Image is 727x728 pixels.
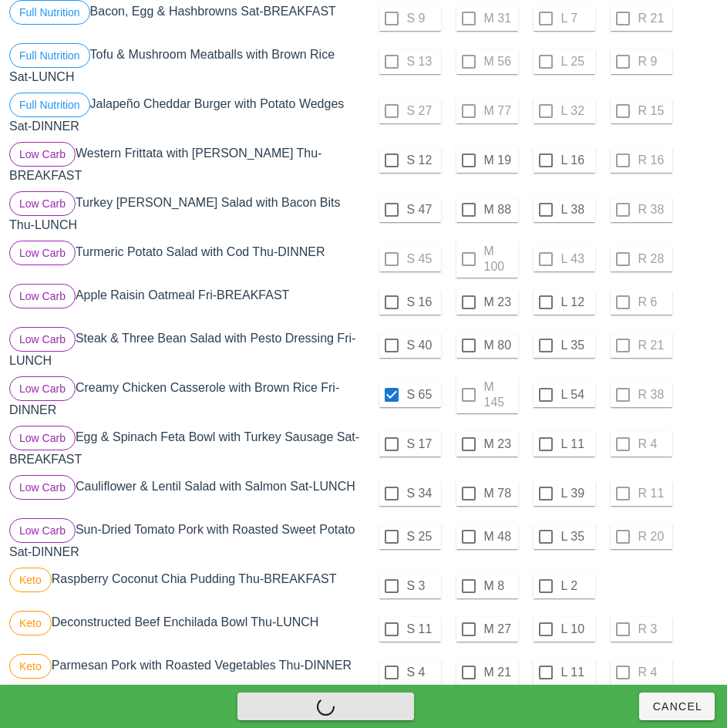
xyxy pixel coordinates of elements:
[561,578,592,594] label: L 2
[6,281,364,324] div: Apple Raisin Oatmeal Fri-BREAKFAST
[6,423,364,472] div: Egg & Spinach Feta Bowl with Turkey Sausage Sat-BREAKFAST
[19,612,42,635] span: Keto
[407,529,438,544] label: S 25
[407,436,438,452] label: S 17
[6,238,364,281] div: Turmeric Potato Salad with Cod Thu-DINNER
[19,328,66,351] span: Low Carb
[561,529,592,544] label: L 35
[19,519,66,542] span: Low Carb
[561,153,592,168] label: L 16
[639,693,715,720] button: Cancel
[484,202,515,217] label: M 88
[484,338,515,353] label: M 80
[19,44,80,67] span: Full Nutrition
[6,565,364,608] div: Raspberry Coconut Chia Pudding Thu-BREAKFAST
[407,486,438,501] label: S 34
[19,241,66,265] span: Low Carb
[651,700,702,713] span: Cancel
[484,153,515,168] label: M 19
[561,295,592,310] label: L 12
[407,338,438,353] label: S 40
[561,665,592,680] label: L 11
[407,202,438,217] label: S 47
[6,472,364,515] div: Cauliflower & Lentil Salad with Salmon Sat-LUNCH
[484,436,515,452] label: M 23
[561,387,592,403] label: L 54
[407,387,438,403] label: S 65
[19,285,66,308] span: Low Carb
[561,338,592,353] label: L 35
[6,188,364,238] div: Turkey [PERSON_NAME] Salad with Bacon Bits Thu-LUNCH
[561,486,592,501] label: L 39
[484,529,515,544] label: M 48
[19,426,66,450] span: Low Carb
[561,202,592,217] label: L 38
[6,89,364,139] div: Jalapeño Cheddar Burger with Potato Wedges Sat-DINNER
[407,622,438,637] label: S 11
[561,436,592,452] label: L 11
[407,295,438,310] label: S 16
[19,1,80,24] span: Full Nutrition
[6,40,364,89] div: Tofu & Mushroom Meatballs with Brown Rice Sat-LUNCH
[484,295,515,310] label: M 23
[19,655,42,678] span: Keto
[6,515,364,565] div: Sun-Dried Tomato Pork with Roasted Sweet Potato Sat-DINNER
[484,665,515,680] label: M 21
[561,622,592,637] label: L 10
[6,139,364,188] div: Western Frittata with [PERSON_NAME] Thu-BREAKFAST
[484,578,515,594] label: M 8
[407,153,438,168] label: S 12
[484,486,515,501] label: M 78
[407,665,438,680] label: S 4
[6,324,364,373] div: Steak & Three Bean Salad with Pesto Dressing Fri-LUNCH
[19,192,66,215] span: Low Carb
[19,568,42,591] span: Keto
[484,622,515,637] label: M 27
[19,377,66,400] span: Low Carb
[19,476,66,499] span: Low Carb
[6,373,364,423] div: Creamy Chicken Casserole with Brown Rice Fri-DINNER
[19,143,66,166] span: Low Carb
[407,578,438,594] label: S 3
[19,93,80,116] span: Full Nutrition
[6,651,364,694] div: Parmesan Pork with Roasted Vegetables Thu-DINNER
[6,608,364,651] div: Deconstructed Beef Enchilada Bowl Thu-LUNCH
